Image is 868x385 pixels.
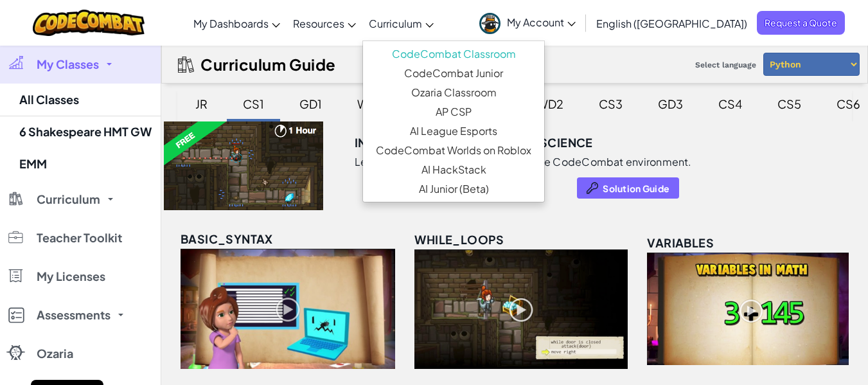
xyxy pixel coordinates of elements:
img: variables_unlocked.png [647,253,849,366]
h2: Curriculum Guide [200,55,336,73]
img: avatar [479,13,500,34]
a: Request a Quote [757,11,845,35]
img: while_loops_unlocked.png [414,249,628,369]
img: basic_syntax_unlocked.png [181,249,395,369]
span: English ([GEOGRAPHIC_DATA]) [596,17,747,30]
span: Assessments [37,309,111,321]
span: Select language [690,55,761,75]
a: English ([GEOGRAPHIC_DATA]) [590,6,754,40]
span: Resources [293,17,344,30]
a: My Account [473,3,582,43]
div: WD2 [524,89,576,119]
a: CodeCombat Classroom [363,44,544,64]
a: AI Junior (Beta) [363,179,544,199]
span: My Classes [37,58,99,70]
div: GD1 [287,89,335,119]
div: CS3 [586,89,635,119]
div: CS4 [705,89,755,119]
p: Learn basic syntax, while loops, and the CodeCombat environment. [355,156,692,168]
img: IconCurriculumGuide.svg [178,57,194,73]
a: My Dashboards [187,6,287,40]
button: Solution Guide [577,177,679,199]
img: CodeCombat logo [33,10,145,36]
div: CS5 [765,89,814,119]
h3: Introduction to Computer Science [355,133,593,152]
span: My Account [507,15,576,29]
span: while_loops [414,232,504,247]
div: GD3 [645,89,696,119]
span: My Dashboards [193,17,269,30]
span: Teacher Toolkit [37,232,122,244]
div: JR [182,89,220,119]
span: Ozaria [37,348,73,359]
span: Curriculum [369,17,422,30]
span: Solution Guide [603,183,669,193]
a: Curriculum [362,6,440,40]
a: AI League Esports [363,121,544,141]
a: CodeCombat Worlds on Roblox [363,141,544,160]
a: AP CSP [363,102,544,121]
span: variables [647,235,714,250]
div: WD1 [344,89,394,119]
a: Resources [287,6,362,40]
a: Ozaria Classroom [363,83,544,102]
span: Curriculum [37,193,100,205]
span: My Licenses [37,271,105,282]
div: CS1 [230,89,277,119]
span: basic_syntax [181,231,273,246]
a: AI HackStack [363,160,544,179]
a: CodeCombat Junior [363,64,544,83]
